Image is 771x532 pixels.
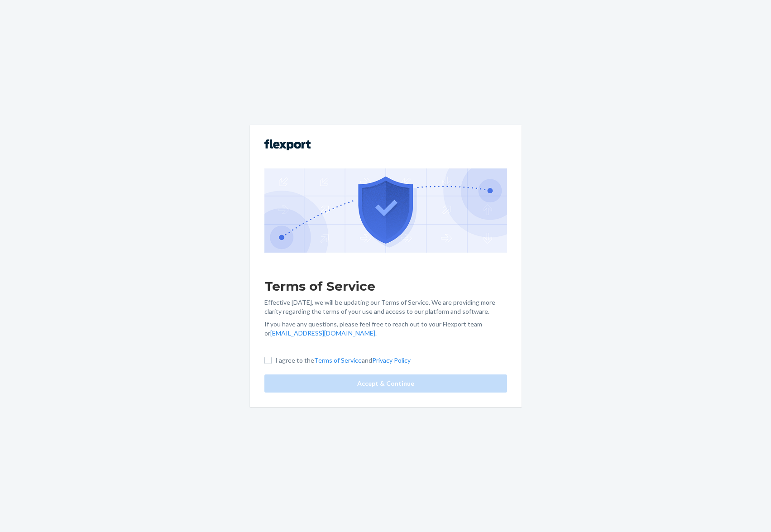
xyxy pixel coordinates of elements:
[264,374,507,393] button: Accept & Continue
[275,356,411,365] p: I agree to the and
[264,139,311,150] img: Flexport logo
[270,329,375,337] a: [EMAIL_ADDRESS][DOMAIN_NAME]
[264,298,507,316] p: Effective [DATE], we will be updating our Terms of Service. We are providing more clarity regardi...
[372,356,411,364] a: Privacy Policy
[264,168,507,253] img: GDPR Compliance
[264,357,272,364] input: I agree to theTerms of ServiceandPrivacy Policy
[264,278,507,294] h1: Terms of Service
[314,356,362,364] a: Terms of Service
[264,320,507,338] p: If you have any questions, please feel free to reach out to your Flexport team or .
